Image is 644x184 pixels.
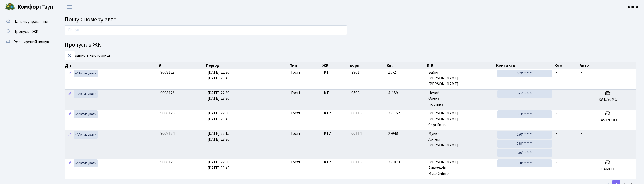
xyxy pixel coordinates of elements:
h4: Пропуск в ЖК [65,41,636,49]
a: Активувати [74,159,98,167]
span: Муквіч Артем [PERSON_NAME] [428,131,494,148]
h5: СА6813 [581,167,634,172]
span: Гості [291,159,300,165]
span: 15-2 [388,70,424,75]
span: 2901 [351,70,360,75]
span: Розширений пошук [13,39,49,45]
span: КТ [324,70,347,75]
span: - [556,131,557,136]
a: Активувати [74,110,98,118]
a: Редагувати [67,131,73,139]
th: Період [206,62,289,69]
span: Гості [291,110,300,116]
span: Пошук номеру авто [65,15,117,24]
input: Пошук [65,25,347,35]
b: КПП4 [628,4,638,10]
span: Панель управління [13,19,48,24]
span: 2-1152 [388,110,424,116]
th: Ком. [554,62,579,69]
a: Редагувати [67,159,73,167]
span: - [556,70,557,75]
th: ПІБ [426,62,496,69]
b: Комфорт [17,3,42,11]
h5: КА5370ОО [581,118,634,123]
a: Редагувати [67,70,73,77]
span: Таун [17,3,53,11]
img: logo.png [5,2,15,12]
span: - [556,90,557,96]
a: Активувати [74,90,98,98]
span: - [581,70,582,75]
span: [DATE] 22:30 [DATE] 03:45 [208,159,229,171]
span: Бабіч [PERSON_NAME] [PERSON_NAME] [428,70,494,87]
span: 2-948 [388,131,424,137]
a: Розширений пошук [3,37,53,47]
a: Панель управління [3,16,53,27]
span: 9008126 [160,90,175,96]
th: корп. [349,62,386,69]
span: 2-1073 [388,159,424,165]
span: КТ2 [324,110,347,116]
th: Контакти [496,62,554,69]
span: 00114 [351,131,362,136]
span: КТ [324,90,347,96]
a: Пропуск в ЖК [3,27,53,37]
th: ЖК [322,62,349,69]
th: Кв. [386,62,426,69]
span: 00115 [351,159,362,165]
span: 00116 [351,110,362,116]
span: 9008123 [160,159,175,165]
a: Редагувати [67,90,73,98]
span: [PERSON_NAME] [PERSON_NAME] Сергіївна [428,110,494,128]
span: 9008127 [160,70,175,75]
a: КПП4 [628,4,638,10]
span: 0503 [351,90,360,96]
span: 4-159 [388,90,424,96]
span: Пропуск в ЖК [13,29,38,35]
a: Редагувати [67,110,73,118]
span: [DATE] 22:30 [DATE] 23:45 [208,70,229,81]
span: - [581,131,582,136]
th: Авто [579,62,637,69]
span: [DATE] 22:30 [DATE] 23:30 [208,90,229,102]
a: Активувати [74,70,98,77]
select: записів на сторінці [65,51,75,60]
span: - [556,159,557,165]
span: КТ2 [324,131,347,137]
span: [DATE] 22:15 [DATE] 23:30 [208,131,229,142]
th: # [158,62,206,69]
span: - [556,110,557,116]
button: Переключити навігацію [63,3,76,11]
span: [PERSON_NAME] Анастасія Михайлівна [428,159,494,177]
label: записів на сторінці [65,51,110,60]
th: Тип [289,62,322,69]
span: КТ2 [324,159,347,165]
span: Нечай Олена Ігорівна [428,90,494,108]
th: Дії [65,62,158,69]
span: 9008124 [160,131,175,136]
span: Гості [291,70,300,75]
h5: КА1590МС [581,97,634,102]
span: Гості [291,90,300,96]
span: Гості [291,131,300,137]
span: 9008125 [160,110,175,116]
a: Активувати [74,131,98,139]
span: [DATE] 22:30 [DATE] 23:45 [208,110,229,122]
